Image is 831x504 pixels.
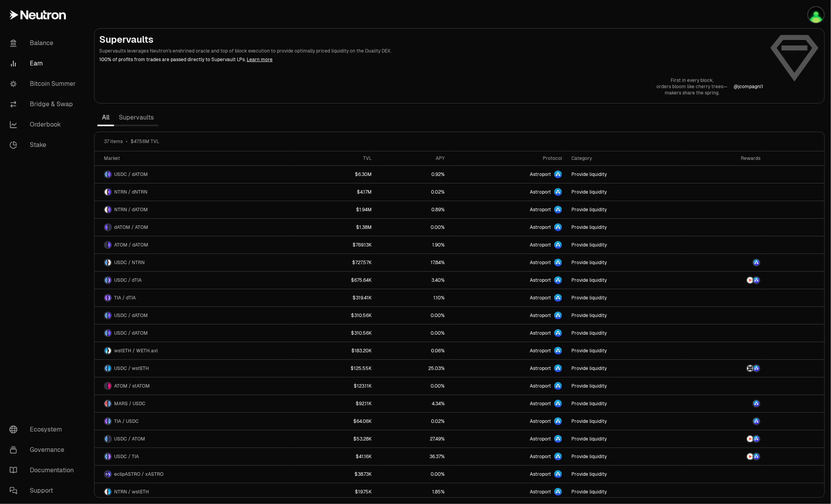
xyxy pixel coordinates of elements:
[376,289,449,306] a: 1.10%
[530,224,551,230] span: Astroport
[753,365,760,372] img: ASTRO Logo
[95,254,293,271] a: USDC LogoNTRN LogoUSDC / NTRN
[293,413,376,430] a: $64.06K
[687,360,765,377] a: AXL LogoASTRO Logo
[530,489,551,495] span: Astroport
[567,166,687,183] a: Provide liquidity
[108,471,111,477] img: xASTRO Logo
[449,325,567,342] a: Astroport
[530,242,551,248] span: Astroport
[95,307,293,324] a: USDC LogodATOM LogoUSDC / dATOM
[753,401,760,407] img: ASTRO Logo
[567,413,687,430] a: Provide liquidity
[747,277,753,283] img: NTRN Logo
[567,360,687,377] a: Provide liquidity
[114,242,148,248] span: ATOM / dATOM
[449,236,567,254] a: Astroport
[687,430,765,448] a: NTRN LogoASTRO Logo
[687,448,765,465] a: NTRN LogoASTRO Logo
[376,236,449,254] a: 1.90%
[99,47,763,54] p: Supervaults leverages Neutron's enshrined oracle and top of block execution to provide optimally ...
[530,295,551,301] span: Astroport
[293,183,376,201] a: $4.17M
[692,155,760,161] div: Rewards
[449,254,567,271] a: Astroport
[95,483,293,500] a: NTRN LogowstETH LogoNTRN / wstETH
[567,254,687,271] a: Provide liquidity
[656,77,727,96] a: First in every block,orders bloom like cherry trees—makers share the spring.
[105,295,107,301] img: TIA Logo
[530,259,551,266] span: Astroport
[108,207,111,213] img: dATOM Logo
[454,155,562,161] div: Protocol
[105,489,107,495] img: NTRN Logo
[3,419,85,440] a: Ecosystem
[108,489,111,495] img: wstETH Logo
[293,272,376,289] a: $675.64K
[530,401,551,407] span: Astroport
[114,453,139,460] span: USDC / TIA
[530,436,551,442] span: Astroport
[114,383,150,389] span: ATOM / stATOM
[530,471,551,477] span: Astroport
[95,430,293,448] a: USDC LogoATOM LogoUSDC / ATOM
[571,155,682,161] div: Category
[687,395,765,412] a: ASTRO Logo
[108,348,111,354] img: WETH.axl Logo
[753,418,760,424] img: ASTRO Logo
[108,383,111,389] img: stATOM Logo
[108,295,111,301] img: dTIA Logo
[449,183,567,201] a: Astroport
[449,166,567,183] a: Astroport
[567,342,687,359] a: Provide liquidity
[108,401,111,407] img: USDC Logo
[95,466,293,483] a: eclipASTRO LogoxASTRO LogoeclipASTRO / xASTRO
[567,448,687,465] a: Provide liquidity
[530,277,551,283] span: Astroport
[687,254,765,271] a: ASTRO Logo
[376,466,449,483] a: 0.00%
[376,166,449,183] a: 0.92%
[108,171,111,178] img: dATOM Logo
[114,259,145,266] span: USDC / NTRN
[808,7,824,23] img: reward
[530,330,551,336] span: Astroport
[656,90,727,96] p: makers share the spring.
[734,83,763,90] p: @ jcompagni1
[567,272,687,289] a: Provide liquidity
[293,377,376,395] a: $123.11K
[293,325,376,342] a: $310.56K
[376,219,449,236] a: 0.00%
[747,365,753,372] img: AXL Logo
[3,114,85,135] a: Orderbook
[97,110,114,125] a: All
[376,183,449,201] a: 0.02%
[3,33,85,53] a: Balance
[376,360,449,377] a: 25.03%
[95,395,293,412] a: MARS LogoUSDC LogoMARS / USDC
[449,448,567,465] a: Astroport
[95,325,293,342] a: USDC LogodATOM LogoUSDC / dATOM
[567,430,687,448] a: Provide liquidity
[293,236,376,254] a: $769.13K
[753,259,760,266] img: ASTRO Logo
[530,453,551,460] span: Astroport
[567,377,687,395] a: Provide liquidity
[449,413,567,430] a: Astroport
[3,135,85,155] a: Stake
[108,330,111,336] img: dATOM Logo
[114,471,164,477] span: eclipASTRO / xASTRO
[108,259,111,266] img: NTRN Logo
[95,236,293,254] a: ATOM LogodATOM LogoATOM / dATOM
[747,453,753,460] img: NTRN Logo
[95,289,293,306] a: TIA LogodTIA LogoTIA / dTIA
[449,272,567,289] a: Astroport
[99,33,763,46] h2: Supervaults
[95,448,293,465] a: USDC LogoTIA LogoUSDC / TIA
[449,201,567,218] a: Astroport
[567,325,687,342] a: Provide liquidity
[105,401,107,407] img: MARS Logo
[3,74,85,94] a: Bitcoin Summer
[95,219,293,236] a: dATOM LogoATOM LogodATOM / ATOM
[3,94,85,114] a: Bridge & Swap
